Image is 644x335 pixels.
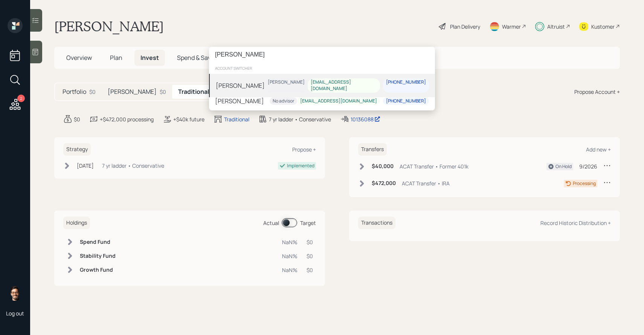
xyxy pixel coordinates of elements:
[216,81,265,90] div: [PERSON_NAME]
[386,79,426,86] div: [PHONE_NUMBER]
[273,98,294,104] div: No advisor
[311,79,377,92] div: [EMAIL_ADDRESS][DOMAIN_NAME]
[300,98,377,104] div: [EMAIL_ADDRESS][DOMAIN_NAME]
[386,98,426,104] div: [PHONE_NUMBER]
[268,79,305,86] div: [PERSON_NAME]
[215,96,264,106] div: [PERSON_NAME]
[209,47,435,63] input: Type a command or search…
[209,63,435,74] div: account switcher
